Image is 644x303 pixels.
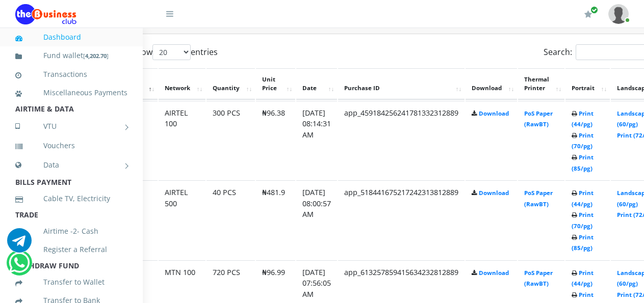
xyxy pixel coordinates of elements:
a: Print (70/pg) [572,131,594,150]
a: Print (44/pg) [572,269,594,288]
a: Download [479,109,509,117]
th: Quantity: activate to sort column ascending [207,68,255,100]
a: Print (85/pg) [572,233,594,252]
td: app_518441675217242313812889 [338,180,465,259]
th: Unit Price: activate to sort column ascending [256,68,295,100]
a: Data [15,152,127,178]
a: Print (85/pg) [572,153,594,172]
a: Chat for support [9,258,30,275]
td: [DATE] 08:00:57 AM [296,180,337,259]
th: #: activate to sort column descending [133,68,158,100]
a: Print (44/pg) [572,109,594,128]
a: Download [479,189,509,197]
td: 40 PCS [207,180,255,259]
th: Purchase ID: activate to sort column ascending [338,68,465,100]
th: Download: activate to sort column ascending [466,68,517,100]
td: 2 [133,180,158,259]
td: app_459184256241781332312889 [338,101,465,180]
th: Date: activate to sort column ascending [296,68,337,100]
i: Renew/Upgrade Subscription [584,10,592,18]
td: 1 [133,101,158,180]
a: Miscellaneous Payments [15,81,127,104]
td: [DATE] 08:14:31 AM [296,101,337,180]
a: Print (44/pg) [572,189,594,208]
a: Dashboard [15,25,127,49]
a: Register a Referral [15,238,127,261]
th: Network: activate to sort column ascending [159,68,205,100]
a: Fund wallet[4,202.70] [15,44,127,68]
th: Portrait: activate to sort column ascending [565,68,610,100]
a: PoS Paper (RawBT) [524,189,553,208]
a: Cable TV, Electricity [15,187,127,210]
a: Download [479,269,509,277]
img: Logo [15,4,76,24]
select: Showentries [152,44,191,60]
span: Renew/Upgrade Subscription [590,6,598,14]
a: VTU [15,114,127,139]
a: Vouchers [15,134,127,157]
a: Airtime -2- Cash [15,219,127,243]
td: AIRTEL 100 [159,101,205,180]
td: ₦481.9 [256,180,295,259]
small: [ ] [83,52,109,60]
a: Chat for support [7,236,32,253]
th: Thermal Printer: activate to sort column ascending [518,68,564,100]
td: AIRTEL 500 [159,180,205,259]
img: User [608,4,629,24]
a: PoS Paper (RawBT) [524,109,553,128]
label: Show entries [132,44,218,60]
a: Transfer to Wallet [15,270,127,294]
td: ₦96.38 [256,101,295,180]
a: Print (70/pg) [572,211,594,230]
b: 4,202.70 [85,52,107,60]
a: PoS Paper (RawBT) [524,269,553,288]
td: 300 PCS [207,101,255,180]
a: Transactions [15,63,127,86]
